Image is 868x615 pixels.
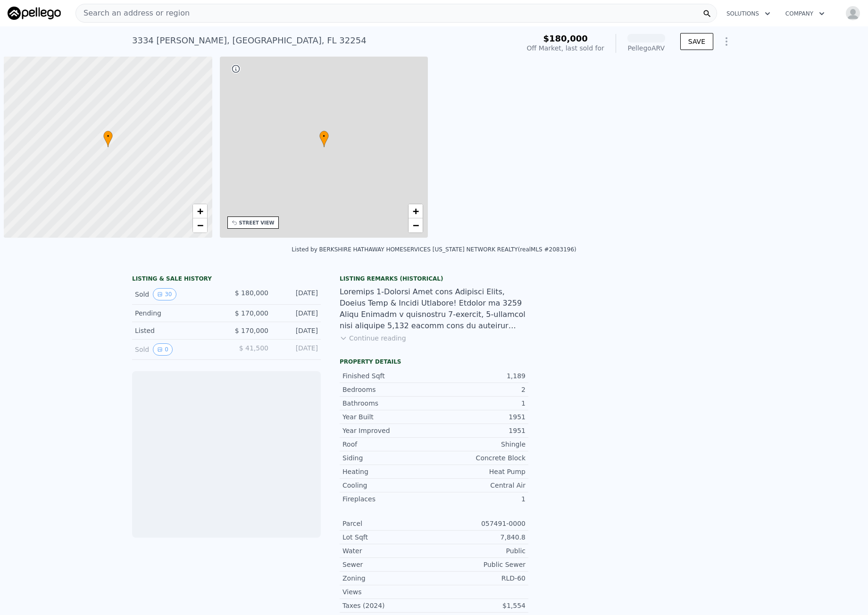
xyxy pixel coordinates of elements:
div: Year Built [342,412,434,422]
div: Cooling [342,481,434,490]
div: Property details [340,358,528,366]
div: Sewer [342,560,434,569]
div: Public Sewer [434,560,526,569]
div: Heating [342,467,434,476]
div: Off Market, last sold for [527,43,604,53]
div: 2 [434,385,526,394]
div: Sold [135,288,219,300]
a: Zoom in [409,204,423,218]
span: • [103,132,113,141]
span: − [197,219,203,231]
div: Siding [342,453,434,463]
div: Lot Sqft [342,532,434,542]
div: Water [342,546,434,556]
div: Roof [342,440,434,449]
div: Views [342,587,434,597]
div: Parcel [342,519,434,528]
button: Company [778,5,832,22]
div: Taxes (2024) [342,601,434,610]
span: Search an address or region [76,8,190,19]
div: Central Air [434,481,526,490]
span: + [197,205,203,217]
div: 1951 [434,426,526,435]
div: Pellego ARV [627,43,665,53]
div: Pending [135,308,219,318]
div: Year Improved [342,426,434,435]
div: 7,840.8 [434,532,526,542]
button: Continue reading [340,333,406,343]
a: Zoom out [193,218,207,233]
div: 1,189 [434,371,526,381]
span: + [413,205,419,217]
div: Fireplaces [342,494,434,504]
div: Listed [135,326,219,335]
div: Heat Pump [434,467,526,476]
div: LISTING & SALE HISTORY [132,275,321,284]
div: [DATE] [276,308,318,318]
div: Concrete Block [434,453,526,463]
span: • [319,132,329,141]
img: Pellego [626,564,657,594]
div: • [103,131,113,147]
div: Shingle [434,440,526,449]
span: $ 180,000 [235,289,268,297]
div: 1 [434,399,526,408]
div: Listing Remarks (Historical) [340,275,528,283]
div: STREET VIEW [239,219,275,226]
span: $ 170,000 [235,309,268,317]
span: $ 170,000 [235,327,268,334]
div: Loremips 1-Dolorsi Amet cons Adipisci Elits, Doeius Temp & Incidi Utlabore! Etdolor ma 3259 Aliqu... [340,286,528,332]
div: 3334 [PERSON_NAME] , [GEOGRAPHIC_DATA] , FL 32254 [132,34,367,47]
div: 1 [434,494,526,504]
span: $180,000 [543,33,588,43]
div: RLD-60 [434,573,526,583]
div: Bathrooms [342,399,434,408]
span: − [413,219,419,231]
div: [DATE] [276,288,318,300]
div: Sold [135,343,219,356]
div: Bedrooms [342,385,434,394]
img: avatar [845,6,860,21]
div: [DATE] [276,343,318,356]
div: Finished Sqft [342,371,434,381]
a: Zoom out [409,218,423,233]
div: • [319,131,329,147]
div: $1,554 [434,601,526,610]
button: View historical data [153,343,173,356]
div: Listed by BERKSHIRE HATHAWAY HOMESERVICES [US_STATE] NETWORK REALTY (realMLS #2083196) [292,246,576,253]
button: SAVE [680,33,713,50]
a: Zoom in [193,204,207,218]
div: [DATE] [276,326,318,335]
button: Solutions [719,5,778,22]
div: 1951 [434,412,526,422]
div: 057491-0000 [434,519,526,528]
div: Public [434,546,526,556]
img: Pellego [8,7,61,20]
button: Show Options [717,32,736,51]
span: $ 41,500 [239,344,268,352]
button: View historical data [153,288,176,300]
div: Zoning [342,573,434,583]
